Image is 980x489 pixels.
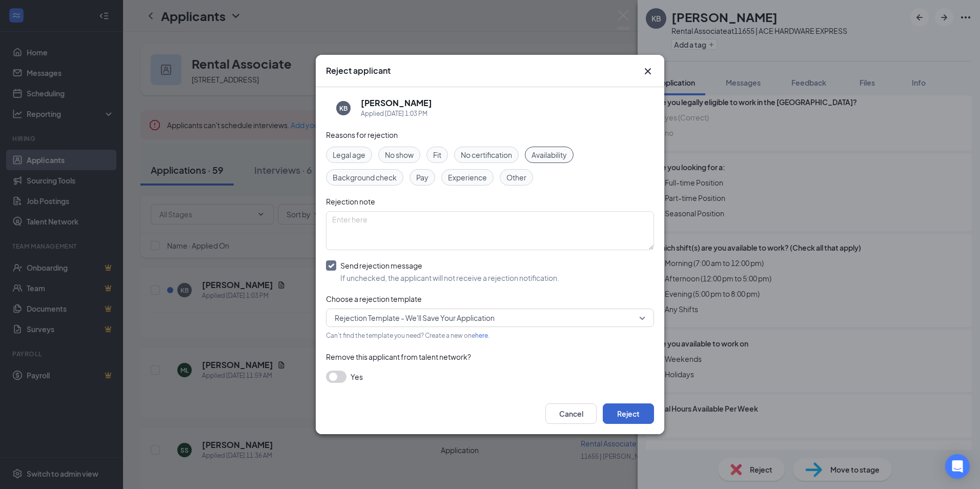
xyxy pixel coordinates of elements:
[945,454,970,479] div: Open Intercom Messenger
[326,197,375,206] span: Rejection note
[326,294,422,303] span: Choose a rejection template
[361,97,432,109] h5: [PERSON_NAME]
[326,65,391,76] h3: Reject applicant
[461,149,512,160] span: No certification
[351,371,363,383] span: Yes
[532,149,567,160] span: Availability
[642,65,654,77] button: Close
[339,104,348,113] div: KB
[326,352,471,361] span: Remove this applicant from talent network?
[335,310,495,325] span: Rejection Template - We'll Save Your Application
[475,332,488,339] a: here
[416,172,428,183] span: Pay
[326,332,489,339] span: Can't find the template you need? Create a new one .
[326,130,398,139] span: Reasons for rejection
[333,172,397,183] span: Background check
[642,65,654,77] svg: Cross
[361,109,432,119] div: Applied [DATE] 1:03 PM
[603,403,654,424] button: Reject
[333,149,365,160] span: Legal age
[448,172,487,183] span: Experience
[385,149,414,160] span: No show
[506,172,526,183] span: Other
[433,149,441,160] span: Fit
[545,403,597,424] button: Cancel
